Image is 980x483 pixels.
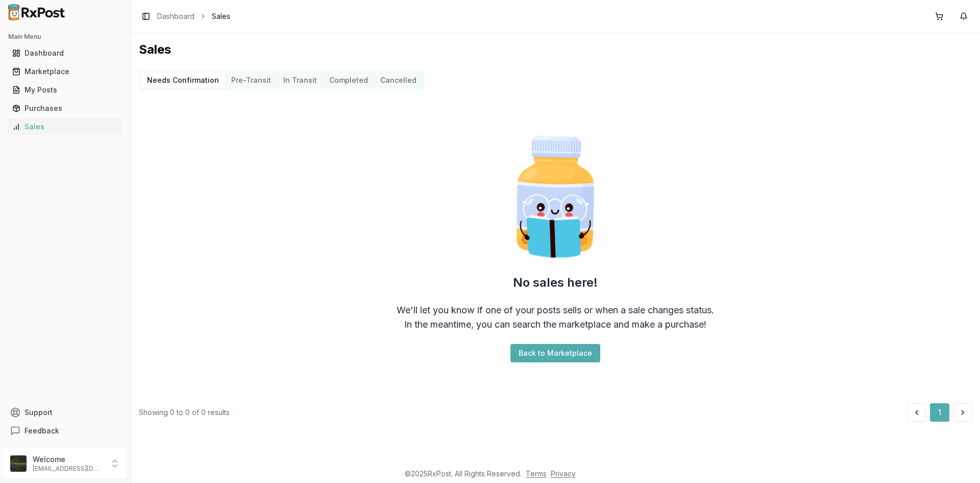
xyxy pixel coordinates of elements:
span: Sales [212,11,230,21]
button: Marketplace [4,63,126,80]
button: Purchases [4,100,126,117]
p: Welcome [33,454,104,465]
div: In the meantime, you can search the marketplace and make a purchase! [404,317,706,332]
button: Sales [4,119,126,135]
button: Feedback [4,422,126,440]
a: Marketplace [8,62,122,81]
button: Dashboard [4,45,126,61]
div: My Posts [12,85,118,95]
a: My Posts [8,81,122,99]
div: Purchases [12,103,118,113]
h2: No sales here! [513,274,598,291]
button: 1 [930,403,949,422]
nav: breadcrumb [157,11,230,21]
img: RxPost Logo [4,4,69,20]
button: Back to Marketplace [510,344,600,362]
img: Smart Pill Bottle [490,131,621,262]
button: In Transit [277,72,323,88]
h2: Main Menu [8,33,122,41]
div: Marketplace [12,66,118,77]
div: We'll let you know if one of your posts sells or when a sale changes status. [397,303,714,317]
a: Sales [8,118,122,136]
a: Privacy [551,469,576,478]
div: Sales [12,122,118,132]
div: Dashboard [12,48,118,58]
a: Dashboard [157,11,194,21]
img: User avatar [10,455,27,472]
button: Needs Confirmation [141,72,225,88]
button: Pre-Transit [225,72,277,88]
span: Feedback [24,426,59,436]
a: Terms [526,469,547,478]
button: Support [4,403,126,422]
p: [EMAIL_ADDRESS][DOMAIN_NAME] [33,465,104,473]
a: Purchases [8,99,122,118]
div: Showing 0 to 0 of 0 results [139,407,230,418]
button: Completed [323,72,374,88]
button: My Posts [4,82,126,98]
h1: Sales [139,41,972,58]
button: Cancelled [374,72,423,88]
a: Dashboard [8,44,122,62]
